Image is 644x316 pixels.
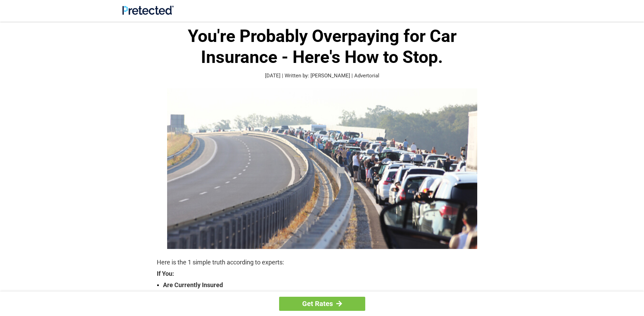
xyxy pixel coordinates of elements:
[163,290,488,299] strong: Are Over The Age Of [DEMOGRAPHIC_DATA]
[122,10,174,16] a: Site Logo
[157,258,488,267] p: Here is the 1 simple truth according to experts:
[157,271,488,277] strong: If You:
[279,297,365,311] a: Get Rates
[157,26,488,68] h1: You're Probably Overpaying for Car Insurance - Here's How to Stop.
[163,280,488,290] strong: Are Currently Insured
[157,72,488,80] p: [DATE] | Written by: [PERSON_NAME] | Advertorial
[122,6,174,15] img: Site Logo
